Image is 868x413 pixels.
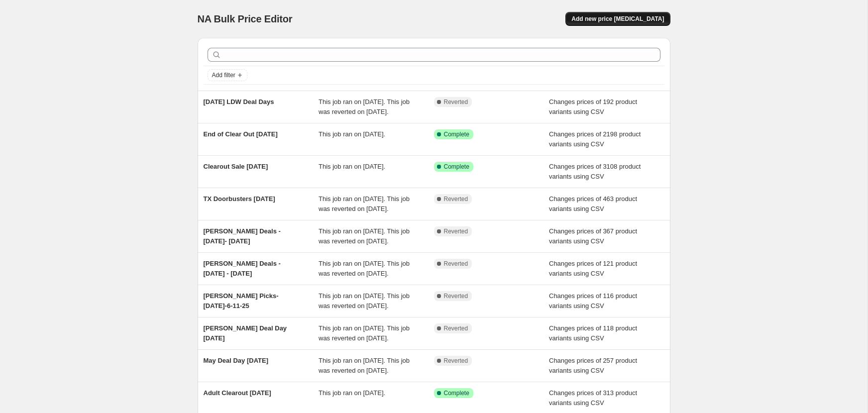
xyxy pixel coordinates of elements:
[204,227,281,245] span: [PERSON_NAME] Deals - [DATE]- [DATE]
[444,389,469,397] span: Complete
[444,292,468,300] span: Reverted
[549,389,637,407] span: Changes prices of 313 product variants using CSV
[319,292,410,310] span: This job ran on [DATE]. This job was reverted on [DATE].
[549,195,637,212] span: Changes prices of 463 product variants using CSV
[444,324,468,332] span: Reverted
[444,163,469,171] span: Complete
[444,260,468,268] span: Reverted
[204,130,278,138] span: End of Clear Out [DATE]
[444,130,469,138] span: Complete
[549,98,637,115] span: Changes prices of 192 product variants using CSV
[212,71,235,79] span: Add filter
[204,292,279,310] span: [PERSON_NAME] Picks-[DATE]-6-11-25
[444,98,468,106] span: Reverted
[549,357,637,374] span: Changes prices of 257 product variants using CSV
[198,13,293,24] span: NA Bulk Price Editor
[549,260,637,277] span: Changes prices of 121 product variants using CSV
[208,69,247,81] button: Add filter
[549,163,641,180] span: Changes prices of 3108 product variants using CSV
[549,227,637,245] span: Changes prices of 367 product variants using CSV
[319,98,410,115] span: This job ran on [DATE]. This job was reverted on [DATE].
[204,163,268,170] span: Clearout Sale [DATE]
[319,227,410,245] span: This job ran on [DATE]. This job was reverted on [DATE].
[204,195,275,203] span: TX Doorbusters [DATE]
[444,195,468,203] span: Reverted
[204,98,274,105] span: [DATE] LDW Deal Days
[319,163,385,170] span: This job ran on [DATE].
[549,292,637,310] span: Changes prices of 116 product variants using CSV
[204,357,269,364] span: May Deal Day [DATE]
[319,357,410,374] span: This job ran on [DATE]. This job was reverted on [DATE].
[204,389,271,397] span: Adult Clearout [DATE]
[549,324,637,342] span: Changes prices of 118 product variants using CSV
[319,130,385,138] span: This job ran on [DATE].
[319,195,410,212] span: This job ran on [DATE]. This job was reverted on [DATE].
[204,324,287,342] span: [PERSON_NAME] Deal Day [DATE]
[319,260,410,277] span: This job ran on [DATE]. This job was reverted on [DATE].
[571,15,664,23] span: Add new price [MEDICAL_DATA]
[319,389,385,397] span: This job ran on [DATE].
[204,260,281,277] span: [PERSON_NAME] Deals - [DATE] - [DATE]
[549,130,641,148] span: Changes prices of 2198 product variants using CSV
[565,12,670,26] button: Add new price [MEDICAL_DATA]
[444,357,468,365] span: Reverted
[319,324,410,342] span: This job ran on [DATE]. This job was reverted on [DATE].
[444,227,468,235] span: Reverted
